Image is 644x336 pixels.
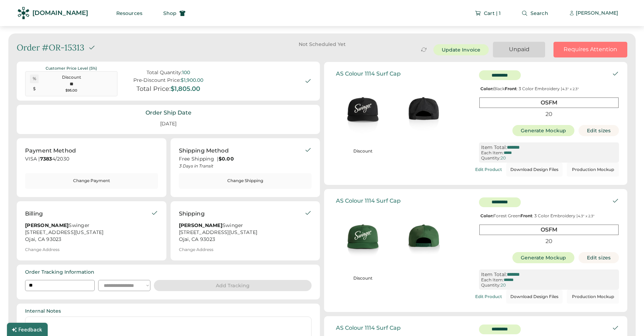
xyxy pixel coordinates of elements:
div: $95.00 [41,88,102,93]
div: Forest Green : 3 Color Embroidery | [479,213,619,218]
button: Update Invoice [433,44,489,55]
font: 4.3" x 2.3" [578,214,595,218]
div: Discount [41,75,102,80]
div: Shipping [179,210,205,218]
img: generate-image [393,80,454,141]
button: Edit sizes [579,125,619,136]
div: Each Item: [481,150,504,155]
div: Each Item: [481,278,504,282]
div: 20 [501,283,506,288]
button: Change Shipping [179,173,312,189]
button: Change Payment [25,173,158,189]
div: AS Colour 1114 Surf Cap [336,70,401,77]
div: Billing [25,210,43,218]
div: Item Total: [481,144,507,150]
div: 100 [182,70,190,76]
div: AS Colour 1114 Surf Cap [336,325,401,331]
div: $1,805.00 [171,85,200,93]
strong: Front [505,86,517,91]
div: Item Total: [481,272,507,278]
strong: 7383 [40,156,52,162]
strong: Color: [480,86,493,91]
div: Not Scheduled Yet [278,42,366,47]
div: Payment Method [25,147,76,155]
div: Internal Notes [25,308,61,315]
span: Shop [163,11,176,16]
div: Discount [335,275,391,281]
img: Rendered Logo - Screens [17,7,30,19]
strong: Front [520,213,532,218]
div: OSFM [479,97,619,108]
img: generate-image [332,207,393,268]
font: 4.3" x 2.3" [562,87,579,91]
span: Cart | 1 [484,11,501,16]
div: Shipping Method [179,147,229,155]
strong: [PERSON_NAME] [25,222,69,228]
img: generate-image [332,80,393,141]
div: $1,900.00 [181,77,203,83]
strong: [PERSON_NAME] [179,222,222,228]
div: Change Address [25,247,60,252]
div: Edit Product [475,167,502,172]
div: Swinger [STREET_ADDRESS][US_STATE] Ojai, CA 93023 [25,222,151,243]
button: Shop [155,6,194,20]
div: VISA | 4/2030 [25,156,158,164]
div: $ [30,86,39,92]
button: Production Mockup [567,290,619,304]
div: % [30,76,39,82]
div: Order Tracking Information [25,269,94,276]
button: Search [513,6,557,20]
div: 3 Days in Transit [179,163,305,169]
button: Resources [108,6,151,20]
div: Change Address [179,247,213,252]
div: [DOMAIN_NAME] [32,9,88,17]
div: Order #OR-15313 [17,42,84,54]
div: OSFM [479,225,619,235]
div: Pre-Discount Price: [133,77,181,83]
button: Edit sizes [579,252,619,263]
div: Black : 3 Color Embroidery | [479,86,619,91]
div: 20 [479,236,619,246]
div: [DATE] [152,118,185,130]
div: AS Colour 1114 Surf Cap [336,197,401,204]
div: Customer Price Level (5%) [25,66,118,71]
button: Generate Mockup [512,125,575,136]
div: Requires Attention [562,46,619,53]
button: Cart | 1 [466,6,509,20]
div: Order Ship Date [146,109,191,117]
button: Production Mockup [567,163,619,177]
button: Download Design Files [506,163,563,177]
button: Add Tracking [154,280,312,291]
div: Discount [335,148,391,154]
div: Edit Product [475,294,502,299]
div: [PERSON_NAME] [576,10,618,17]
div: 20 [501,156,506,161]
strong: Color: [480,213,493,218]
div: Free Shipping | [179,156,305,163]
img: generate-image [393,207,454,268]
iframe: Front Chat [611,305,641,335]
span: Search [531,11,548,16]
div: Swinger [STREET_ADDRESS][US_STATE] Ojai, CA 93023 [179,222,305,243]
div: Quantity: [481,283,501,288]
div: Total Quantity: [147,70,182,76]
div: Total Price: [136,85,171,93]
strong: $0.00 [219,156,234,162]
div: Quantity: [481,156,501,161]
div: 20 [479,109,619,119]
button: Generate Mockup [512,252,575,263]
button: Download Design Files [506,290,563,304]
div: Unpaid [501,46,537,53]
